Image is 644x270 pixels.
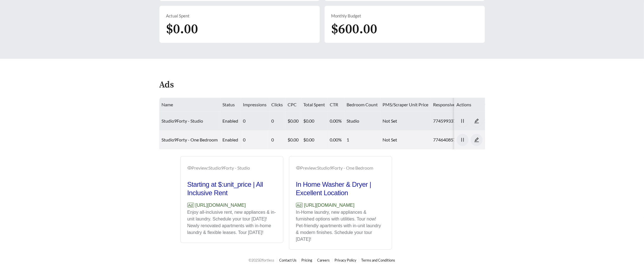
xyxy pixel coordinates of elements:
td: Not Set [381,112,431,130]
td: Studio [345,112,381,130]
div: Monthly Budget [331,13,478,19]
span: pause [457,118,468,123]
a: Terms and Conditions [361,258,395,262]
span: $0.00 [166,21,198,38]
td: 774599337765 [431,112,469,130]
div: Actual Spent [166,13,313,19]
button: edit [471,134,483,146]
a: Studio9Forty - Studio [162,118,203,123]
span: enabled [223,137,238,142]
a: edit [471,137,483,142]
span: eye [296,166,301,170]
button: edit [471,115,483,127]
div: Preview: Studio9Forty - One Bedroom [296,165,385,171]
td: 0 [269,130,286,149]
td: 0 [269,112,286,130]
td: 0.00% [328,130,345,149]
th: Responsive Ad Id [431,98,469,112]
td: Not Set [381,130,431,149]
a: Studio9Forty - One Bedroom [162,137,218,142]
p: In-Home laundry, new appliances & furnished options with utilities. Tour now! Pet-friendly apartm... [296,209,385,243]
button: pause [457,134,468,146]
td: 0 [241,112,269,130]
th: Bedroom Count [345,98,381,112]
a: Contact Us [279,258,297,262]
td: 0 [241,130,269,149]
td: $0.00 [286,112,301,130]
span: © 2025 Effortless [249,258,275,262]
th: Status [220,98,241,112]
th: Name [160,98,220,112]
td: 1 [345,130,381,149]
h4: Ads [159,80,174,90]
h2: In Home Washer & Dryer | Excellent Location [296,180,385,197]
a: Privacy Policy [335,258,357,262]
td: 774640857256 [431,130,469,149]
button: pause [457,115,468,127]
p: [URL][DOMAIN_NAME] [296,202,385,209]
a: Pricing [302,258,313,262]
a: Careers [317,258,330,262]
th: Clicks [269,98,286,112]
th: PMS/Scraper Unit Price [381,98,431,112]
td: $0.00 [301,130,328,149]
th: Total Spent [301,98,328,112]
span: $600.00 [331,21,377,38]
span: enabled [223,118,238,123]
span: pause [457,137,468,142]
span: CTR [330,102,338,107]
td: $0.00 [301,112,328,130]
th: Impressions [241,98,269,112]
span: CPC [288,102,297,107]
th: Actions [454,98,485,112]
td: 0.00% [328,112,345,130]
td: $0.00 [286,130,301,149]
span: Ad [296,203,303,208]
a: edit [471,118,483,123]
